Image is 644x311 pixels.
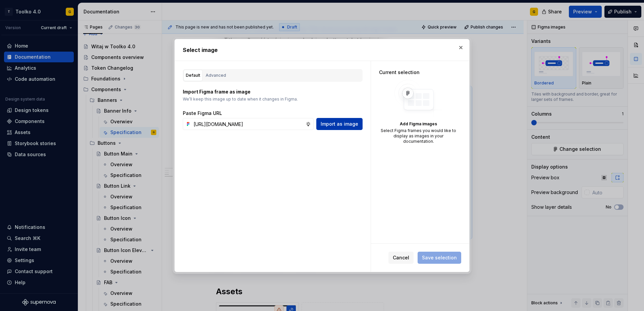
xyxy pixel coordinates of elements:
[191,118,306,130] input: https://figma.com/file...
[183,46,461,54] h2: Select image
[316,118,363,130] button: Import as image
[393,254,409,261] span: Cancel
[183,97,363,102] p: We’ll keep this image up to date when it changes in Figma.
[379,121,458,127] div: Add Figma images
[379,128,458,144] div: Select Figma frames you would like to display as images in your documentation.
[321,121,358,127] span: Import as image
[379,69,458,76] div: Current selection
[186,72,200,79] div: Default
[183,110,222,117] label: Paste Figma URL
[206,72,226,79] div: Advanced
[388,252,414,264] button: Cancel
[183,88,363,95] p: Import Figma frame as image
